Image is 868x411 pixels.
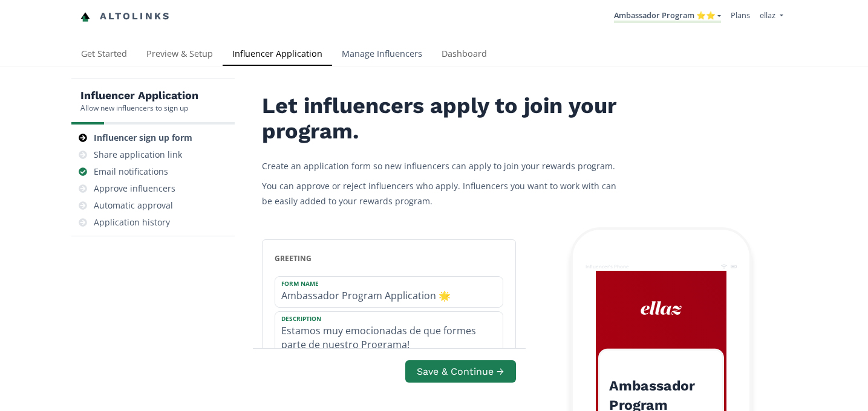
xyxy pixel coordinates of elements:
[731,10,750,21] a: Plans
[94,132,192,144] div: Influencer sign up form
[432,43,497,67] a: Dashboard
[94,199,173,212] div: Automatic approval
[275,253,312,264] span: greeting
[223,43,332,67] a: Influencer Application
[760,10,775,21] span: ellaz
[641,301,681,314] img: ew9eVGDHp6dD
[80,7,171,27] a: Altolinks
[614,10,721,23] a: Ambassador Program ⭐️⭐️
[332,43,432,67] a: Manage Influencers
[94,149,182,161] div: Share application link
[94,216,170,228] div: Application history
[94,183,175,195] div: Approve influencers
[80,103,198,113] div: Allow new influencers to sign up
[275,312,503,357] textarea: Estamos muy emocionadas de que formes parte de nuestro Programa!
[586,263,629,270] div: Influencer's Phone
[80,88,198,103] h5: Influencer Application
[275,277,491,288] label: Form Name
[262,94,625,144] h2: Let influencers apply to join your program.
[262,158,625,173] p: Create an application form so new influencers can apply to join your rewards program.
[760,10,783,24] a: ellaz
[94,166,168,178] div: Email notifications
[405,360,515,383] button: Save & Continue →
[71,43,137,67] a: Get Started
[80,12,90,22] img: favicon-32x32.png
[275,312,491,323] label: Description
[137,43,223,67] a: Preview & Setup
[262,178,625,209] p: You can approve or reject influencers who apply. Influencers you want to work with can be easily ...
